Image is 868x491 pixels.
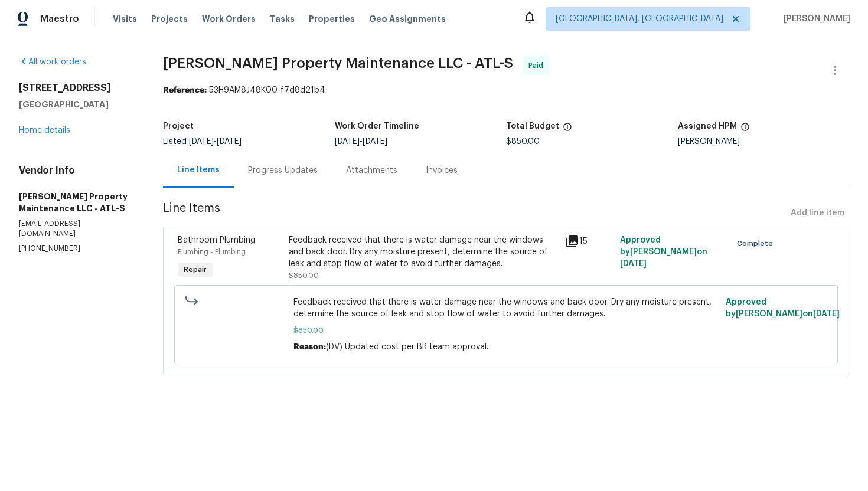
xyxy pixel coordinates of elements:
[177,164,220,176] div: Line Items
[19,82,135,94] h2: [STREET_ADDRESS]
[726,298,840,318] span: Approved by [PERSON_NAME] on
[335,138,387,146] span: -
[528,60,548,71] span: Paid
[163,84,849,96] div: 53H9AM8J48K00-f7d8d21b4
[426,165,458,176] div: Invoices
[179,264,211,276] span: Repair
[40,13,79,25] span: Maestro
[163,202,786,224] span: Line Items
[740,122,750,138] span: The hpm assigned to this work order.
[289,272,319,279] span: $850.00
[678,138,849,146] div: [PERSON_NAME]
[19,99,135,110] h5: [GEOGRAPHIC_DATA]
[563,122,572,138] span: The total cost of line items that have been proposed by Opendoor. This sum includes line items th...
[163,56,513,70] span: [PERSON_NAME] Property Maintenance LLC - ATL-S
[813,310,840,318] span: [DATE]
[506,122,559,130] h5: Total Budget
[326,343,488,351] span: (DV) Updated cost per BR team approval.
[506,138,540,146] span: $850.00
[678,122,737,130] h5: Assigned HPM
[19,126,70,135] a: Home details
[620,236,707,268] span: Approved by [PERSON_NAME] on
[270,15,295,23] span: Tasks
[248,165,318,176] div: Progress Updates
[202,13,256,25] span: Work Orders
[163,86,207,94] b: Reference:
[309,13,355,25] span: Properties
[19,191,135,214] h5: [PERSON_NAME] Property Maintenance LLC - ATL-S
[737,238,778,250] span: Complete
[369,13,446,25] span: Geo Assignments
[335,122,419,130] h5: Work Order Timeline
[289,234,558,270] div: Feedback received that there is water damage near the windows and back door. Dry any moisture pre...
[113,13,137,25] span: Visits
[293,325,719,336] span: $850.00
[19,58,86,66] a: All work orders
[620,260,647,268] span: [DATE]
[151,13,188,25] span: Projects
[363,138,387,146] span: [DATE]
[19,219,135,239] p: [EMAIL_ADDRESS][DOMAIN_NAME]
[163,138,242,146] span: Listed
[565,234,614,248] div: 15
[163,122,194,130] h5: Project
[189,138,214,146] span: [DATE]
[178,248,246,256] span: Plumbing - Plumbing
[346,165,397,176] div: Attachments
[335,138,360,146] span: [DATE]
[779,13,850,25] span: [PERSON_NAME]
[217,138,242,146] span: [DATE]
[178,236,256,244] span: Bathroom Plumbing
[19,244,135,254] p: [PHONE_NUMBER]
[19,165,135,176] h4: Vendor Info
[293,296,719,320] span: Feedback received that there is water damage near the windows and back door. Dry any moisture pre...
[189,138,242,146] span: -
[556,13,723,25] span: [GEOGRAPHIC_DATA], [GEOGRAPHIC_DATA]
[293,343,326,351] span: Reason:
